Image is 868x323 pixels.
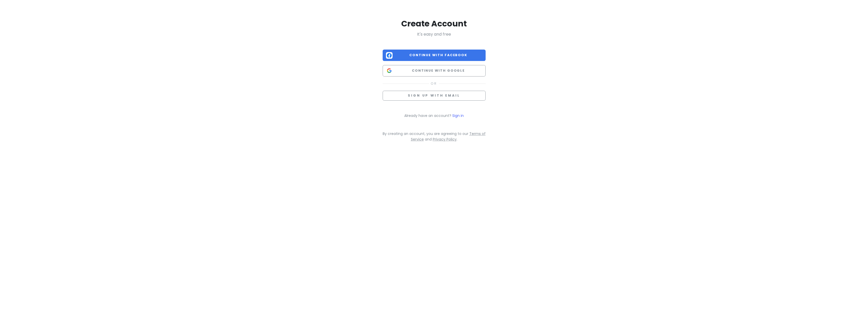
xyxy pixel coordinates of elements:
button: Sign up with email [383,91,486,101]
button: Continue with Facebook [383,50,486,61]
p: By creating an account, you are agreeing to our and . [383,131,486,142]
p: Already have an account? [383,113,486,118]
span: Continue with Facebook [395,53,482,58]
a: Privacy Policy [433,137,457,142]
h2: Create Account [383,18,486,29]
span: Continue with Google [395,68,482,73]
a: Terms of Service [411,131,486,142]
span: Sign up with email [408,93,460,98]
a: Sign in [452,113,464,118]
img: Google logo [386,67,393,74]
p: It's easy and free [383,31,486,38]
button: Continue with Google [383,65,486,76]
img: Facebook logo [386,52,393,59]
